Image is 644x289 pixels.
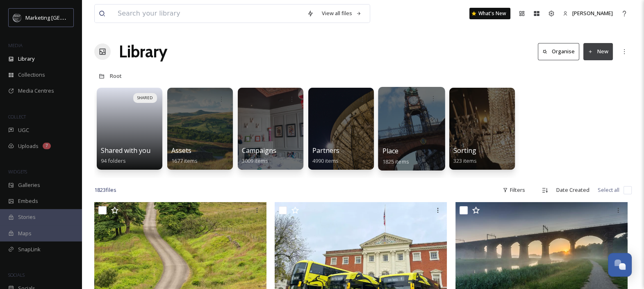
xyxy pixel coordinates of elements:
[538,43,579,60] button: Organise
[608,253,632,277] button: Open Chat
[8,272,25,278] span: SOCIALS
[171,146,191,155] span: Assets
[171,157,198,164] span: 1677 items
[25,14,103,21] span: Marketing [GEOGRAPHIC_DATA]
[453,146,476,155] span: Sorting
[94,186,116,194] span: 1823 file s
[242,157,268,164] span: 3009 items
[382,147,409,165] a: Place1825 items
[453,157,477,164] span: 323 items
[8,168,27,175] span: WIDGETS
[8,42,23,48] span: MEDIA
[18,230,32,237] span: Maps
[43,143,51,149] div: 7
[242,147,276,164] a: Campaigns3009 items
[171,147,198,164] a: Assets1677 items
[18,213,36,221] span: Stories
[101,157,126,164] span: 94 folders
[101,146,150,155] span: Shared with you
[94,84,165,170] a: SHAREDShared with you94 folders
[572,9,613,17] span: [PERSON_NAME]
[469,8,510,19] a: What's New
[583,43,613,60] button: New
[13,14,21,22] img: MC-Logo-01.svg
[598,186,619,194] span: Select all
[538,43,583,60] a: Organise
[382,157,409,165] span: 1825 items
[8,114,26,120] span: COLLECT
[312,146,339,155] span: Partners
[552,182,594,198] div: Date Created
[110,72,122,80] span: Root
[137,95,153,101] span: SHARED
[242,146,276,155] span: Campaigns
[110,71,122,81] a: Root
[18,126,29,134] span: UGC
[18,71,45,79] span: Collections
[453,147,477,164] a: Sorting323 items
[498,182,529,198] div: Filters
[18,142,39,150] span: Uploads
[18,246,41,253] span: SnapLink
[312,157,339,164] span: 4990 items
[18,55,34,63] span: Library
[18,197,38,205] span: Embeds
[114,5,303,23] input: Search your library
[18,181,40,189] span: Galleries
[312,147,339,164] a: Partners4990 items
[318,5,366,21] a: View all files
[382,146,399,155] span: Place
[559,5,617,21] a: [PERSON_NAME]
[119,39,167,64] a: Library
[18,87,54,95] span: Media Centres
